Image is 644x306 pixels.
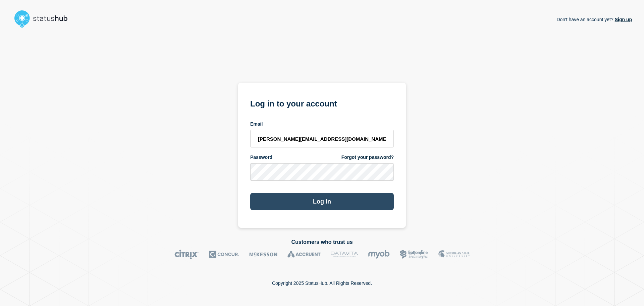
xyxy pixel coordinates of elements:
img: McKesson logo [249,250,277,259]
img: Citrix logo [174,250,199,259]
img: MSU logo [438,250,470,259]
img: Bottomline logo [400,250,428,259]
p: Copyright 2025 StatusHub. All Rights Reserved. [272,280,372,286]
img: myob logo [368,250,390,259]
img: DataVita logo [331,250,358,259]
p: Don't have an account yet? [556,11,632,28]
span: Password [250,154,272,161]
span: Email [250,121,263,127]
h2: Customers who trust us [12,239,632,245]
input: email input [250,130,394,147]
a: Forgot your password? [341,154,394,161]
a: Sign up [613,17,632,22]
img: Concur logo [209,250,239,259]
img: StatusHub logo [12,8,76,30]
input: password input [250,163,394,181]
button: Log in [250,193,394,210]
img: Accruent logo [287,250,321,259]
h1: Log in to your account [250,97,394,109]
